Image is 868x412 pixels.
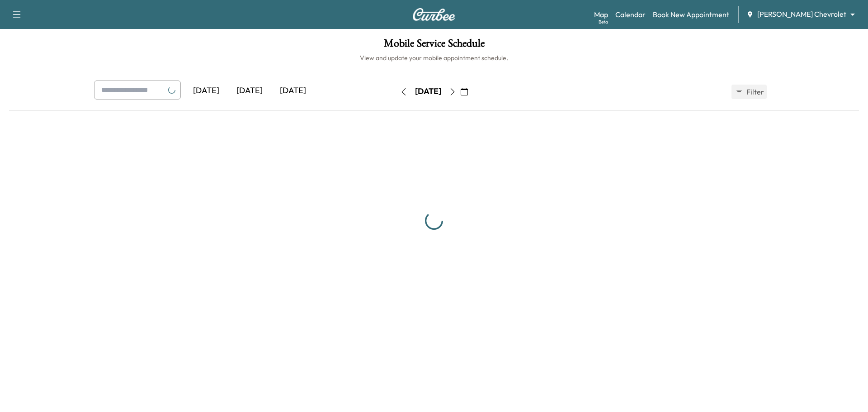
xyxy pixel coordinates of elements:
[228,81,271,101] div: [DATE]
[757,9,846,19] span: [PERSON_NAME] Chevrolet
[9,53,859,62] h6: View and update your mobile appointment schedule.
[184,81,228,101] div: [DATE]
[653,9,729,20] a: Book New Appointment
[271,81,315,101] div: [DATE]
[9,38,859,53] h1: Mobile Service Schedule
[412,8,456,21] img: Curbee Logo
[594,9,608,20] a: MapBeta
[615,9,646,20] a: Calendar
[599,19,608,25] div: Beta
[415,86,441,97] div: [DATE]
[746,86,763,97] span: Filter
[731,85,767,99] button: Filter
